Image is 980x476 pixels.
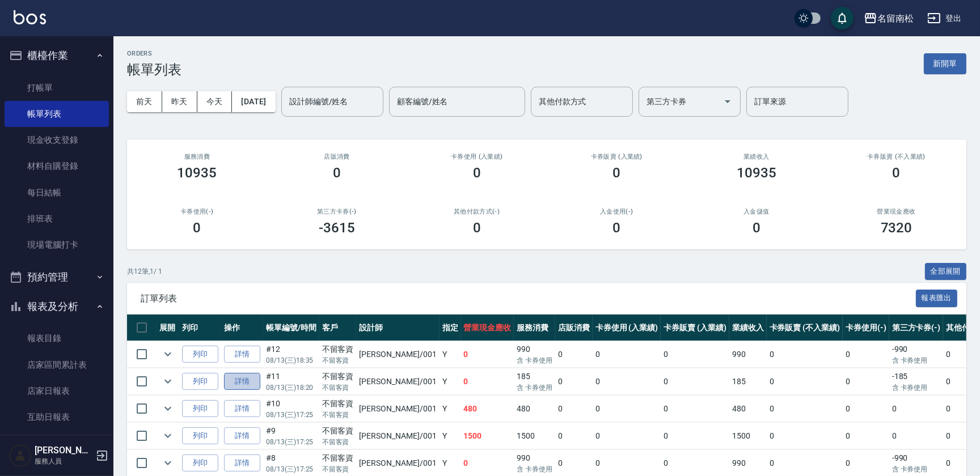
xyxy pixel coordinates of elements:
[767,368,843,395] td: 0
[266,437,316,447] p: 08/13 (三) 17:25
[5,430,109,456] a: 互助排行榜
[224,454,260,472] a: 詳情
[924,58,966,69] a: 新開單
[661,341,729,368] td: 0
[322,464,354,474] p: 不留客資
[440,396,461,422] td: Y
[461,368,514,395] td: 0
[5,292,109,321] button: 報表及分析
[473,165,481,181] h3: 0
[893,165,901,181] h3: 0
[593,314,661,341] th: 卡券使用 (入業績)
[461,423,514,449] td: 1500
[356,314,439,341] th: 設計師
[892,464,941,474] p: 含 卡券使用
[767,396,843,422] td: 0
[729,396,767,422] td: 480
[555,341,593,368] td: 0
[5,101,109,127] a: 帳單列表
[322,355,354,365] p: 不留客資
[729,423,767,449] td: 1500
[263,423,319,449] td: #9
[159,454,176,471] button: expand row
[916,290,958,307] button: 報表匯出
[889,341,944,368] td: -990
[514,423,555,449] td: 1500
[127,266,162,277] p: 共 12 筆, 1 / 1
[5,75,109,101] a: 打帳單
[440,341,461,368] td: Y
[157,314,179,341] th: 展開
[5,378,109,404] a: 店家日報表
[263,368,319,395] td: #11
[924,53,966,74] button: 新開單
[177,165,217,181] h3: 10935
[877,11,914,25] div: 名留南松
[440,314,461,341] th: 指定
[5,180,109,206] a: 每日結帳
[700,153,813,160] h2: 業績收入
[224,427,260,445] a: 詳情
[159,427,176,444] button: expand row
[661,368,729,395] td: 0
[182,427,218,445] button: 列印
[420,208,533,215] h2: 其他付款方式(-)
[661,314,729,341] th: 卡券販賣 (入業績)
[767,423,843,449] td: 0
[843,368,889,395] td: 0
[517,355,552,365] p: 含 卡券使用
[514,314,555,341] th: 服務消費
[440,368,461,395] td: Y
[925,263,967,280] button: 全部展開
[266,410,316,420] p: 08/13 (三) 17:25
[5,325,109,351] a: 報表目錄
[729,368,767,395] td: 185
[127,50,181,57] h2: ORDERS
[831,7,854,29] button: save
[555,396,593,422] td: 0
[737,165,776,181] h3: 10935
[555,368,593,395] td: 0
[224,346,260,363] a: 詳情
[840,153,953,160] h2: 卡券販賣 (不入業績)
[560,153,673,160] h2: 卡券販賣 (入業績)
[593,396,661,422] td: 0
[440,423,461,449] td: Y
[322,371,354,382] div: 不留客資
[593,423,661,449] td: 0
[141,293,916,304] span: 訂單列表
[753,220,761,236] h3: 0
[5,404,109,430] a: 互助日報表
[14,10,46,24] img: Logo
[5,352,109,378] a: 店家區間累計表
[159,373,176,390] button: expand row
[923,8,966,29] button: 登出
[5,206,109,232] a: 排班表
[319,220,355,236] h3: -3615
[162,91,197,112] button: 昨天
[420,153,533,160] h2: 卡券使用 (入業績)
[889,368,944,395] td: -185
[843,314,889,341] th: 卡券使用(-)
[517,382,552,393] p: 含 卡券使用
[141,208,254,215] h2: 卡券使用(-)
[281,153,394,160] h2: 店販消費
[127,62,181,78] h3: 帳單列表
[322,452,354,464] div: 不留客資
[661,423,729,449] td: 0
[159,400,176,417] button: expand row
[881,220,913,236] h3: 7320
[892,355,941,365] p: 含 卡券使用
[182,400,218,418] button: 列印
[281,208,394,215] h2: 第三方卡券(-)
[843,341,889,368] td: 0
[889,423,944,449] td: 0
[322,425,354,437] div: 不留客資
[555,314,593,341] th: 店販消費
[232,91,275,112] button: [DATE]
[263,396,319,422] td: #10
[859,7,918,30] button: 名留南松
[461,314,514,341] th: 營業現金應收
[5,41,109,70] button: 櫃檯作業
[555,423,593,449] td: 0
